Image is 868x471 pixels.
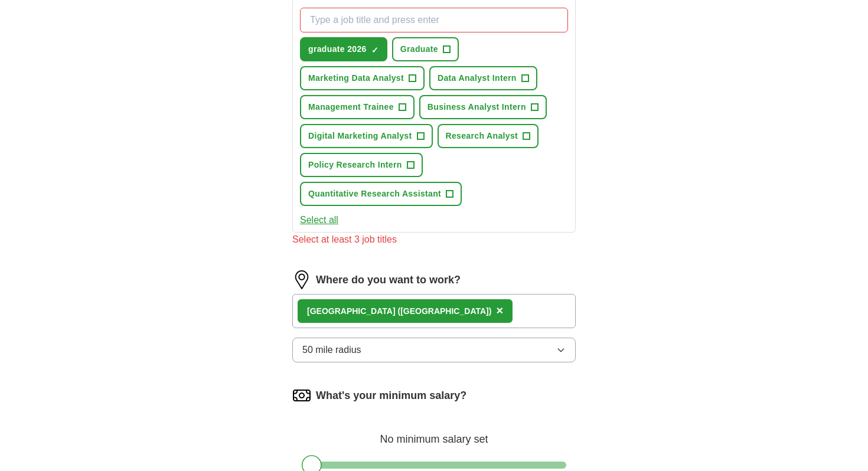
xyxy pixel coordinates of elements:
button: 50 mile radius [292,338,576,362]
span: Marketing Data Analyst [308,72,404,84]
input: Type a job title and press enter [300,8,568,32]
span: Business Analyst Intern [428,101,526,113]
button: × [496,302,503,320]
span: Data Analyst Intern [438,72,517,84]
button: Digital Marketing Analyst [300,124,433,148]
span: Management Trainee [308,101,394,113]
img: location.png [292,270,311,289]
button: Select all [300,213,338,227]
button: Management Trainee [300,95,415,119]
div: No minimum salary set [292,419,576,447]
span: Research Analyst [446,130,518,142]
span: Quantitative Research Assistant [308,188,441,200]
span: Graduate [400,43,438,55]
button: Data Analyst Intern [429,66,537,90]
button: Marketing Data Analyst [300,66,425,90]
button: Business Analyst Intern [419,95,547,119]
span: ([GEOGRAPHIC_DATA]) [397,306,491,316]
span: 50 mile radius [302,343,361,357]
span: × [496,304,503,317]
button: Policy Research Intern [300,153,423,177]
span: ✓ [371,45,378,55]
span: Digital Marketing Analyst [308,130,412,142]
img: salary.png [292,386,311,405]
label: Where do you want to work? [316,272,461,288]
label: What's your minimum salary? [316,388,466,404]
div: Select at least 3 job titles [292,233,576,247]
span: graduate 2026 [308,43,367,55]
button: graduate 2026✓ [300,37,387,61]
strong: [GEOGRAPHIC_DATA] [307,306,396,316]
span: Policy Research Intern [308,159,402,171]
button: Research Analyst [438,124,539,148]
button: Graduate [392,37,459,61]
button: Quantitative Research Assistant [300,182,462,206]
